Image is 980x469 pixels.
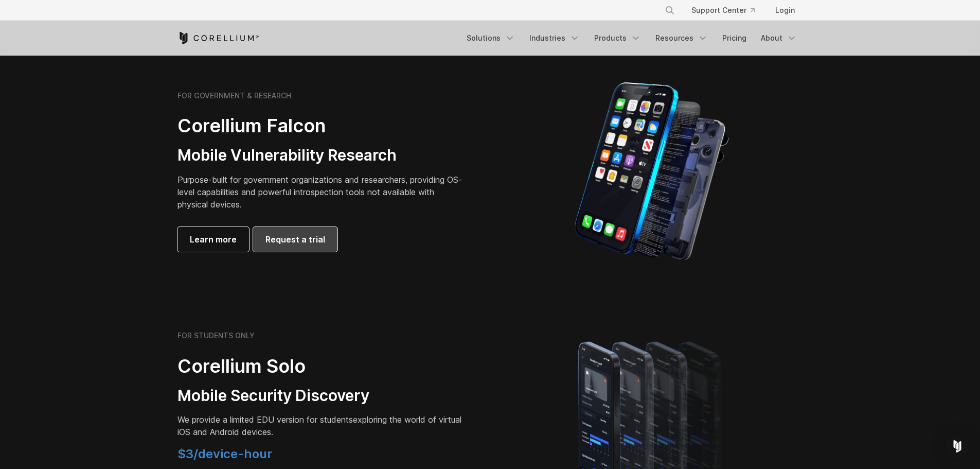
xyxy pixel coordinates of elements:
a: Request a trial [253,227,337,252]
button: Search [661,1,679,20]
div: Navigation Menu [652,1,803,20]
a: Resources [649,29,714,47]
h3: Mobile Vulnerability Research [177,146,466,165]
p: exploring the world of virtual iOS and Android devices. [177,413,466,438]
img: iPhone model separated into the mechanics used to build the physical device. [574,81,729,262]
h2: Corellium Falcon [177,114,466,137]
span: Learn more [190,233,237,246]
h2: Corellium Solo [177,355,466,378]
span: $3/device-hour [177,446,272,461]
a: Industries [523,29,586,47]
span: Request a trial [265,233,325,246]
span: We provide a limited EDU version for students [177,414,353,425]
h6: FOR STUDENTS ONLY [177,331,255,340]
a: Corellium Home [177,32,259,44]
div: Open Intercom Messenger [945,434,970,459]
a: Pricing [716,29,753,47]
a: Learn more [177,227,249,252]
div: Navigation Menu [460,29,803,47]
p: Purpose-built for government organizations and researchers, providing OS-level capabilities and p... [177,173,466,211]
a: Products [588,29,647,47]
a: About [755,29,803,47]
a: Login [767,1,803,20]
a: Support Center [683,1,763,20]
h6: FOR GOVERNMENT & RESEARCH [177,91,291,100]
a: Solutions [460,29,521,47]
h3: Mobile Security Discovery [177,386,466,406]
